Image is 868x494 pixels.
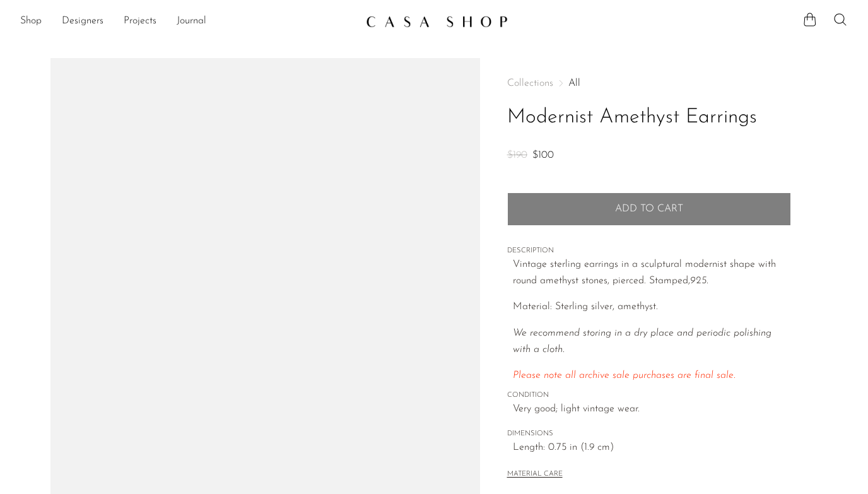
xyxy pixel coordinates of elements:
[177,13,206,30] a: Journal
[507,390,791,401] span: CONDITION
[507,78,791,88] nav: Breadcrumbs
[507,78,553,88] span: Collections
[690,276,708,286] em: 925.
[513,299,791,315] p: Material: Sterling silver, amethyst.
[507,192,791,225] button: Add to cart
[507,470,563,479] button: MATERIAL CARE
[20,13,42,30] a: Shop
[124,13,156,30] a: Projects
[513,328,771,355] em: We recommend storing in a dry place and periodic polishing with a cloth.
[507,245,791,257] span: DESCRIPTION
[20,11,356,32] ul: NEW HEADER MENU
[568,78,580,88] a: All
[513,440,791,456] span: Length: 0.75 in (1.9 cm)
[532,150,554,160] span: $100
[507,102,791,134] h1: Modernist Amethyst Earrings
[513,370,736,380] span: Please note all archive sale purchases are final sale.
[20,11,356,32] nav: Desktop navigation
[62,13,103,30] a: Designers
[615,203,683,215] span: Add to cart
[507,150,527,160] span: $190
[513,401,791,418] span: Very good; light vintage wear.
[513,257,791,289] p: Vintage sterling earrings in a sculptural modernist shape with round amethyst stones, pierced. St...
[507,428,791,440] span: DIMENSIONS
